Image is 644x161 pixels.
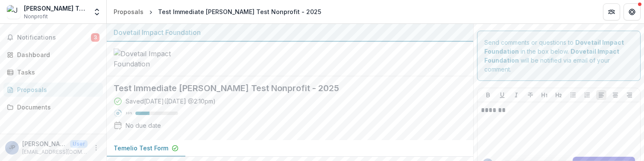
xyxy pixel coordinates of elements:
div: Jason Pitt [9,145,15,150]
button: Bullet List [568,90,578,100]
div: Saved [DATE] ( [DATE] @ 2:10pm ) [126,97,216,106]
div: No due date [126,121,161,130]
div: Test Immediate [PERSON_NAME] Test Nonprofit - 2025 [158,7,321,16]
p: Temelio Test Form [114,144,168,152]
span: 3 [91,33,100,42]
h2: Test Immediate [PERSON_NAME] Test Nonprofit - 2025 [114,83,453,93]
button: Notifications3 [3,31,103,44]
a: Dashboard [3,48,103,62]
button: Align Right [624,90,635,100]
button: Bold [483,90,493,100]
div: Dovetail Impact Foundation [114,27,466,37]
img: Dovetail Impact Foundation [114,49,199,69]
p: [EMAIL_ADDRESS][DOMAIN_NAME] [22,148,88,156]
span: Nonprofit [24,13,48,20]
button: Align Center [610,90,621,100]
div: [PERSON_NAME] Test Nonprofit [24,4,88,13]
div: Tasks [17,68,96,77]
div: Send comments or questions to in the box below. will be notified via email of your comment. [477,31,641,81]
div: Dashboard [17,50,96,59]
button: Underline [497,90,507,100]
button: Partners [603,3,620,20]
a: Documents [3,100,103,114]
span: Notifications [17,34,91,41]
button: More [91,143,101,153]
button: Heading 2 [553,90,564,100]
button: Strike [525,90,536,100]
nav: breadcrumb [110,6,325,18]
a: Tasks [3,65,103,79]
button: Get Help [624,3,641,20]
button: Open entity switcher [91,3,103,20]
button: Heading 1 [539,90,550,100]
button: Italicize [511,90,521,100]
p: User [70,140,88,148]
div: Proposals [114,7,143,16]
div: Proposals [17,85,96,94]
p: [PERSON_NAME] [22,139,67,148]
a: Proposals [110,6,147,18]
p: 33 % [126,110,132,116]
button: Ordered List [582,90,592,100]
a: Proposals [3,83,103,97]
button: Align Left [596,90,606,100]
div: Documents [17,103,96,112]
img: Jason Test Nonprofit [7,5,20,19]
